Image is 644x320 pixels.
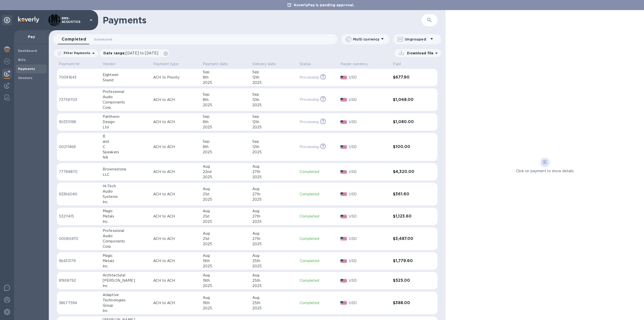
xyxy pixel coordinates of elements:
div: 2025 [252,283,296,289]
div: 2025 [252,150,296,155]
div: 25th [252,258,296,264]
div: 2025 [203,102,248,108]
img: USD [340,237,347,240]
p: USD [349,169,389,174]
div: Sep [203,92,248,97]
p: ACH to ACH [153,169,199,174]
div: Technologies [103,298,149,303]
div: 25th [252,300,296,306]
p: Date range : [103,51,161,56]
p: ACH to ACH [153,214,199,219]
div: Aug [203,208,248,214]
div: Aug [252,186,296,192]
div: 19th [203,258,248,264]
p: ACH to ACH [153,300,199,306]
div: Speakers [103,150,149,155]
div: Architectural [103,273,149,278]
p: Ungrouped [405,37,429,42]
p: 77788870 [59,169,99,174]
p: Payment № [59,61,80,67]
p: USD [349,300,389,306]
div: 12th [252,97,296,102]
div: 8th [203,97,248,102]
div: Inc. [103,219,149,224]
div: Sep [252,139,296,144]
div: LLC [103,172,149,177]
p: Click on payment to show details [516,168,574,174]
p: Completed [300,192,336,197]
div: 2025 [252,264,296,269]
div: C [103,144,149,150]
p: Processing [300,97,319,102]
p: KoverlyPay is pending approval. [291,3,357,8]
p: RMS-ACOUSTICS [62,17,87,24]
div: 12th [252,119,296,125]
div: 25th [252,278,296,283]
div: Design [103,119,149,125]
p: USD [349,75,389,80]
div: 27th [252,236,296,241]
div: Corp. [103,105,149,110]
div: 2025 [252,102,296,108]
p: USD [349,144,389,150]
p: Multi currency [353,37,379,42]
div: and [103,139,149,144]
p: 70091643 [59,75,99,80]
div: Professional [103,228,149,233]
div: Aug [252,295,296,300]
div: 2025 [203,197,248,202]
h3: $388.00 [393,301,424,305]
span: Vendor [103,61,122,67]
div: Ltd [103,125,149,130]
p: USD [349,236,389,241]
div: 8th [203,75,248,80]
div: Inc. [103,199,149,205]
p: Status [300,61,311,67]
div: 27th [252,192,296,197]
p: USD [349,119,389,125]
div: 2025 [252,219,296,224]
div: 12th [252,75,296,80]
p: USD [349,278,389,283]
p: ACH to ACH [153,278,199,283]
span: Paid [393,61,407,67]
div: Aug [203,273,248,278]
p: 38677594 [59,300,99,306]
h1: Payments [103,15,421,25]
div: Aug [252,273,296,278]
h3: $1,123.60 [393,214,424,219]
div: Aug [203,295,248,300]
p: ACH to ACH [153,192,199,197]
div: 2025 [203,283,248,289]
span: Status [300,61,317,67]
div: Inc. [103,264,149,269]
h3: $1,080.00 [393,120,424,124]
div: 2025 [252,80,296,85]
div: Pantheon [103,114,149,119]
div: 2025 [203,125,248,130]
div: Hi-Tech [103,184,149,189]
p: 81938792 [59,278,99,283]
div: Group [103,303,149,308]
h3: $100.00 [393,145,424,149]
h3: $4,320.00 [393,169,424,174]
div: B [103,134,149,139]
img: USD [340,170,347,174]
img: Logo [18,17,39,23]
span: Payment № [59,61,86,67]
div: 2025 [203,80,248,85]
span: Payment type [153,61,185,67]
div: Components [103,100,149,105]
img: USD [340,98,347,101]
span: Scheduled [94,37,112,42]
h3: $525.00 [393,278,424,283]
p: 73758703 [59,97,99,102]
div: 19th [203,278,248,283]
p: Vendor [103,61,115,67]
p: ACH to ACH [153,236,199,241]
div: [PERSON_NAME] [103,278,149,283]
p: Processing [300,119,319,125]
p: Delivery date [252,61,276,67]
div: Components [103,239,149,244]
div: 2025 [203,174,248,180]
